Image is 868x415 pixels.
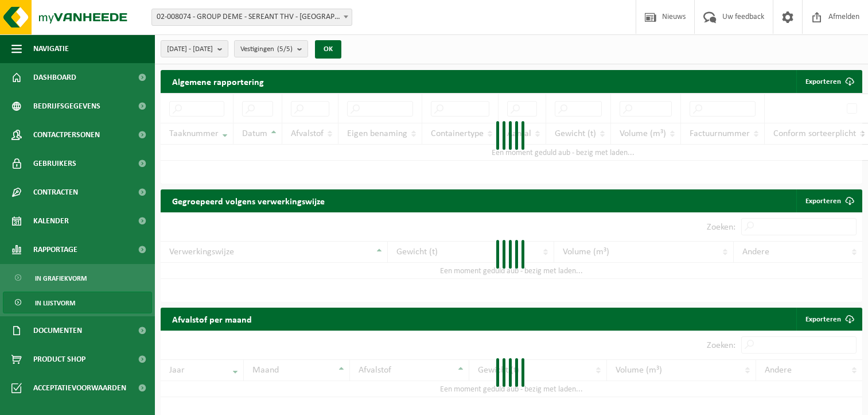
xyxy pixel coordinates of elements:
[796,70,861,93] button: Exporteren
[35,267,87,289] span: In grafiekvorm
[234,40,308,57] button: Vestigingen(5/5)
[33,235,77,264] span: Rapportage
[33,374,126,402] span: Acceptatievoorwaarden
[161,40,228,57] button: [DATE] - [DATE]
[33,92,100,121] span: Bedrijfsgegevens
[151,9,352,26] span: 02-008074 - GROUP DEME - SEREANT THV - ANTWERPEN
[315,40,341,59] button: OK
[240,41,293,58] span: Vestigingen
[6,390,192,415] iframe: chat widget
[3,292,152,313] a: In lijstvorm
[167,41,213,58] span: [DATE] - [DATE]
[152,9,352,25] span: 02-008074 - GROUP DEME - SEREANT THV - ANTWERPEN
[33,63,76,92] span: Dashboard
[3,267,152,289] a: In grafiekvorm
[161,308,263,330] h2: Afvalstof per maand
[161,70,275,93] h2: Algemene rapportering
[796,308,861,331] a: Exporteren
[796,189,861,212] a: Exporteren
[33,34,69,63] span: Navigatie
[33,149,76,178] span: Gebruikers
[33,121,100,149] span: Contactpersonen
[35,292,75,314] span: In lijstvorm
[33,178,78,207] span: Contracten
[33,316,82,345] span: Documenten
[277,45,293,53] count: (5/5)
[33,207,69,235] span: Kalender
[161,189,336,212] h2: Gegroepeerd volgens verwerkingswijze
[33,345,85,374] span: Product Shop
